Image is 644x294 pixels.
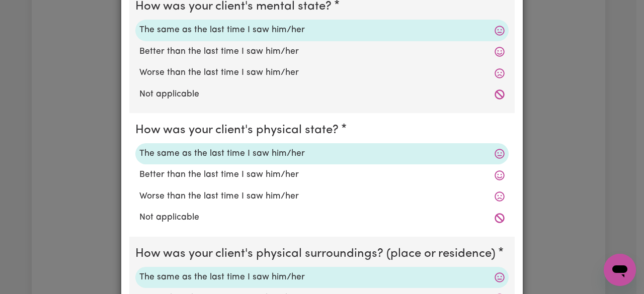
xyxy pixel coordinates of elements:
label: Worse than the last time I saw him/her [139,66,505,79]
iframe: Button to launch messaging window [604,254,636,286]
legend: How was your client's physical surroundings? (place or residence) [135,245,500,263]
label: The same as the last time I saw him/her [139,147,505,160]
label: Not applicable [139,211,505,224]
legend: How was your client's physical state? [135,121,343,139]
label: The same as the last time I saw him/her [139,271,505,284]
label: Worse than the last time I saw him/her [139,190,505,203]
label: Better than the last time I saw him/her [139,45,505,58]
label: Not applicable [139,88,505,101]
label: The same as the last time I saw him/her [139,24,505,37]
label: Better than the last time I saw him/her [139,168,505,181]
